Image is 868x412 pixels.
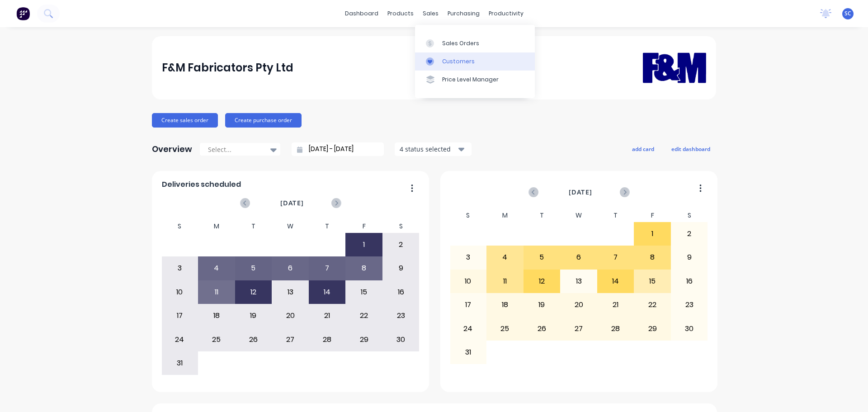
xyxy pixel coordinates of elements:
[162,328,198,350] div: 24
[309,257,345,279] div: 7
[161,220,198,233] div: S
[844,9,851,18] span: SC
[272,257,308,279] div: 6
[561,294,597,316] div: 20
[198,281,235,303] div: 11
[598,270,634,293] div: 14
[162,281,198,303] div: 10
[442,39,479,47] div: Sales Orders
[486,209,524,222] div: M
[450,317,486,340] div: 24
[524,317,560,340] div: 26
[671,270,708,293] div: 16
[634,209,671,222] div: F
[272,281,308,303] div: 13
[561,246,597,269] div: 6
[225,113,302,128] button: Create purchase order
[442,57,475,66] div: Customers
[443,7,484,20] div: purchasing
[235,220,272,233] div: T
[346,281,382,303] div: 15
[484,7,528,20] div: productivity
[450,341,486,364] div: 31
[272,220,309,233] div: W
[415,34,535,52] a: Sales Orders
[634,246,670,269] div: 8
[671,246,708,269] div: 9
[346,328,382,350] div: 29
[487,246,523,269] div: 4
[450,270,486,293] div: 10
[395,142,472,156] button: 4 status selected
[340,7,383,20] a: dashboard
[198,220,235,233] div: M
[309,220,346,233] div: T
[162,304,198,327] div: 17
[598,246,634,269] div: 7
[346,257,382,279] div: 8
[198,257,235,279] div: 4
[383,304,419,327] div: 23
[671,317,708,340] div: 30
[442,76,499,84] div: Price Level Manager
[346,304,382,327] div: 22
[487,270,523,293] div: 11
[524,294,560,316] div: 19
[162,59,293,77] div: F&M Fabricators Pty Ltd
[560,209,597,222] div: W
[162,179,241,190] span: Deliveries scheduled
[665,143,716,155] button: edit dashboard
[346,233,382,256] div: 1
[152,140,192,158] div: Overview
[634,317,670,340] div: 29
[272,328,308,350] div: 27
[598,294,634,316] div: 21
[598,317,634,340] div: 28
[280,198,304,208] span: [DATE]
[198,304,235,327] div: 18
[400,144,457,154] div: 4 status selected
[383,281,419,303] div: 16
[345,220,382,233] div: F
[561,317,597,340] div: 27
[634,223,670,245] div: 1
[309,281,345,303] div: 14
[418,7,443,20] div: sales
[487,317,523,340] div: 25
[16,7,30,20] img: Factory
[415,71,535,89] a: Price Level Manager
[450,209,487,222] div: S
[561,270,597,293] div: 13
[450,294,486,316] div: 17
[198,328,235,350] div: 25
[383,257,419,279] div: 9
[634,294,670,316] div: 22
[272,304,308,327] div: 20
[569,187,592,197] span: [DATE]
[309,304,345,327] div: 21
[671,294,708,316] div: 23
[236,281,272,303] div: 12
[634,270,670,293] div: 15
[162,257,198,279] div: 3
[524,209,561,222] div: T
[671,223,708,245] div: 2
[415,52,535,71] a: Customers
[162,352,198,374] div: 31
[597,209,634,222] div: T
[236,257,272,279] div: 5
[383,328,419,350] div: 30
[487,294,523,316] div: 18
[450,246,486,269] div: 3
[382,220,420,233] div: S
[643,39,706,96] img: F&M Fabricators Pty Ltd
[152,113,218,128] button: Create sales order
[383,233,419,256] div: 2
[383,7,418,20] div: products
[309,328,345,350] div: 28
[524,270,560,293] div: 12
[236,304,272,327] div: 19
[671,209,708,222] div: S
[626,143,660,155] button: add card
[524,246,560,269] div: 5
